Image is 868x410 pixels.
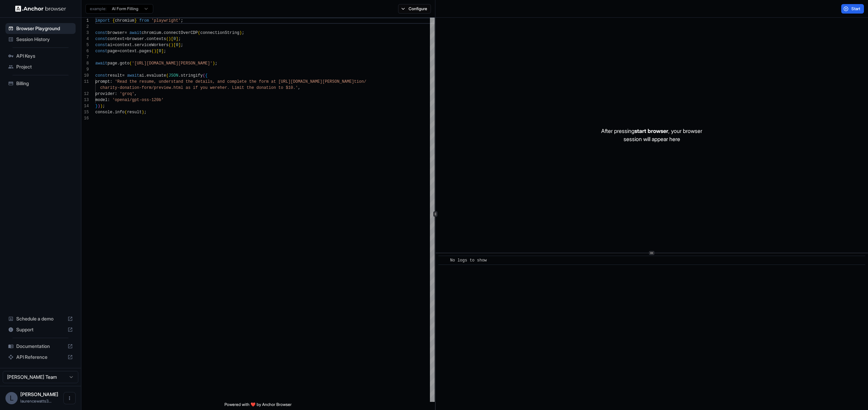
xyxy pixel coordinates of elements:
span: Laurence Watts [20,391,58,397]
span: { [205,73,208,78]
span: result [127,110,142,115]
span: ( [203,73,205,78]
span: = [122,73,124,78]
div: 1 [81,18,89,24]
div: 13 [81,97,89,103]
span: laurencewatts3@gmail.com [20,398,52,404]
span: lete the form at [URL][DOMAIN_NAME][PERSON_NAME] [237,79,354,84]
span: info [115,110,125,115]
span: example: [90,6,106,12]
div: L [5,392,18,404]
span: [ [173,43,176,47]
span: Start [851,6,861,12]
span: ) [154,49,156,54]
span: const [95,73,107,78]
span: ) [100,104,102,109]
span: 0 [176,43,178,47]
span: stringify [181,73,203,78]
div: 15 [81,109,89,115]
span: import [95,18,110,23]
span: No logs to show [450,258,487,263]
span: ; [178,37,181,41]
span: model [95,98,107,102]
span: ( [152,49,154,54]
span: page [107,61,117,66]
div: Support [5,324,76,335]
span: evaluate [146,73,166,78]
span: ) [239,31,242,35]
span: ( [166,73,169,78]
span: JSON [169,73,178,78]
span: tion/ [354,79,366,84]
div: 14 [81,103,89,109]
span: 0 [159,49,161,54]
span: ai [107,43,112,47]
div: 16 [81,115,89,121]
span: } [95,104,98,109]
span: ; [215,61,217,66]
button: Open menu [63,392,76,404]
span: from [139,18,149,23]
button: Start [841,4,864,14]
span: ) [98,104,100,109]
span: , [298,85,300,90]
span: } [134,18,137,23]
span: prompt [95,79,110,84]
span: browser [107,31,124,35]
span: ) [171,43,173,47]
span: Session History [16,36,73,43]
span: : [107,98,110,102]
span: 0 [173,37,176,41]
button: Configure [398,4,431,14]
span: . [117,61,120,66]
span: . [144,37,146,41]
span: ] [161,49,163,54]
div: 9 [81,66,89,73]
span: Browser Playground [16,25,73,32]
span: ) [213,61,215,66]
span: console [95,110,112,115]
div: Browser Playground [5,23,76,34]
span: serviceWorkers [134,43,169,47]
span: const [95,49,107,54]
span: Project [16,63,73,70]
div: Project [5,61,76,72]
span: page [107,49,117,54]
span: ; [181,18,183,23]
span: . [137,49,139,54]
span: 'openai/gpt-oss-120b' [112,98,163,102]
span: chromium [115,18,135,23]
span: API Keys [16,53,73,59]
span: . [112,110,115,115]
span: Billing [16,80,73,87]
span: , [134,92,137,96]
span: await [127,73,139,78]
span: ; [181,43,183,47]
span: ) [169,37,171,41]
span: = [117,49,120,54]
span: const [95,43,107,47]
span: const [95,37,107,41]
span: ; [164,49,166,54]
span: ; [242,31,244,35]
span: ​ [442,257,445,264]
span: '[URL][DOMAIN_NAME][PERSON_NAME]' [132,61,213,66]
span: result [107,73,122,78]
span: context [120,49,137,54]
span: [ [171,37,173,41]
span: API Reference [16,354,65,360]
span: : [110,79,112,84]
span: = [124,37,127,41]
span: = [124,31,127,35]
span: Powered with ❤️ by Anchor Browser [224,402,292,410]
span: await [95,61,107,66]
span: ( [169,43,171,47]
span: connectionString [200,31,239,35]
span: 'groq' [120,92,134,96]
div: 5 [81,42,89,48]
div: 8 [81,60,89,66]
span: = [112,43,115,47]
span: 'Read the resume, understand the details, and comp [115,79,237,84]
span: connectOverCDP [164,31,198,35]
div: Billing [5,78,76,89]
